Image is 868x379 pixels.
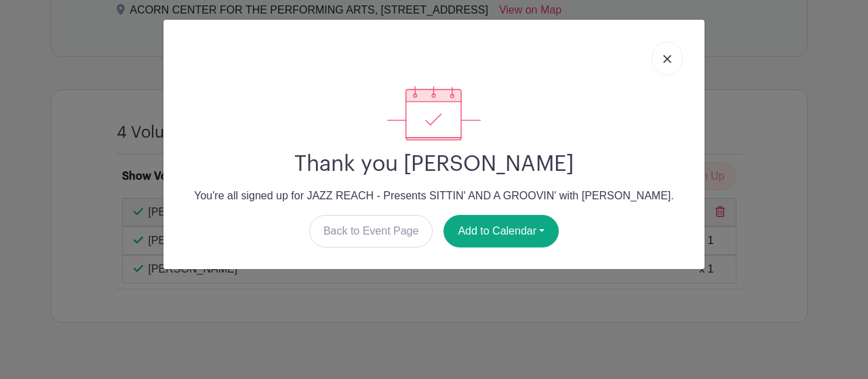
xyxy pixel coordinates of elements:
[309,215,433,247] a: Back to Event Page
[174,151,694,177] h2: Thank you [PERSON_NAME]
[443,215,559,247] button: Add to Calendar
[663,55,671,63] img: close_button-5f87c8562297e5c2d7936805f587ecaba9071eb48480494691a3f1689db116b3.svg
[174,188,694,204] p: You're all signed up for JAZZ REACH - Presents SITTIN' AND A GROOVIN' with [PERSON_NAME].
[387,86,481,140] img: signup_complete-c468d5dda3e2740ee63a24cb0ba0d3ce5d8a4ecd24259e683200fb1569d990c8.svg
